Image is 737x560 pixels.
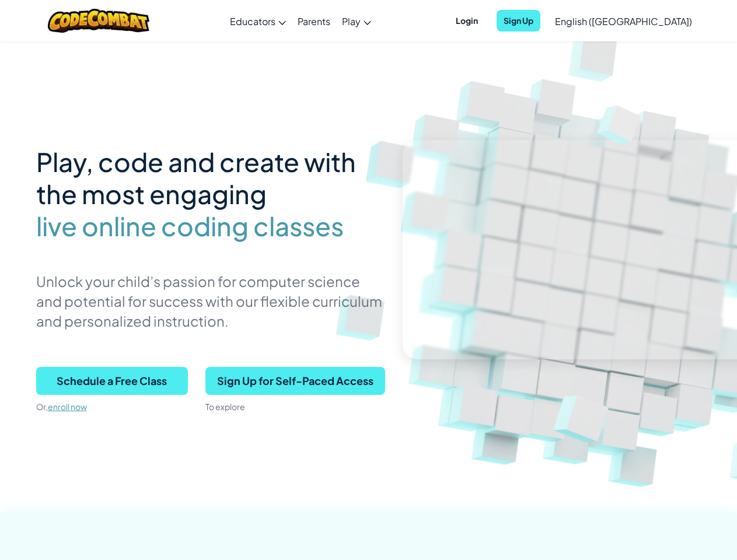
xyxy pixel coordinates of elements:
span: live online coding classes [36,210,344,242]
a: Educators [224,5,292,37]
img: Overlap cubes [531,362,637,466]
a: Play [336,5,377,37]
span: To explore [205,401,245,412]
button: Sign Up for Self-Paced Access [205,367,385,395]
a: Parents [292,5,336,37]
img: CodeCombat logo [48,9,150,33]
span: Educators [230,15,275,27]
span: English ([GEOGRAPHIC_DATA]) [555,15,692,27]
span: Play [342,15,361,27]
span: Play, code and create with the most engaging [36,145,356,210]
a: enroll now [48,401,87,412]
span: Or, [36,401,48,412]
img: Overlap cubes [580,86,662,160]
a: English ([GEOGRAPHIC_DATA]) [549,5,698,37]
p: Unlock your child’s passion for computer science and potential for success with our flexible curr... [36,271,385,331]
button: Schedule a Free Class [36,367,188,395]
button: Login [449,10,485,32]
button: Sign Up [497,10,540,32]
